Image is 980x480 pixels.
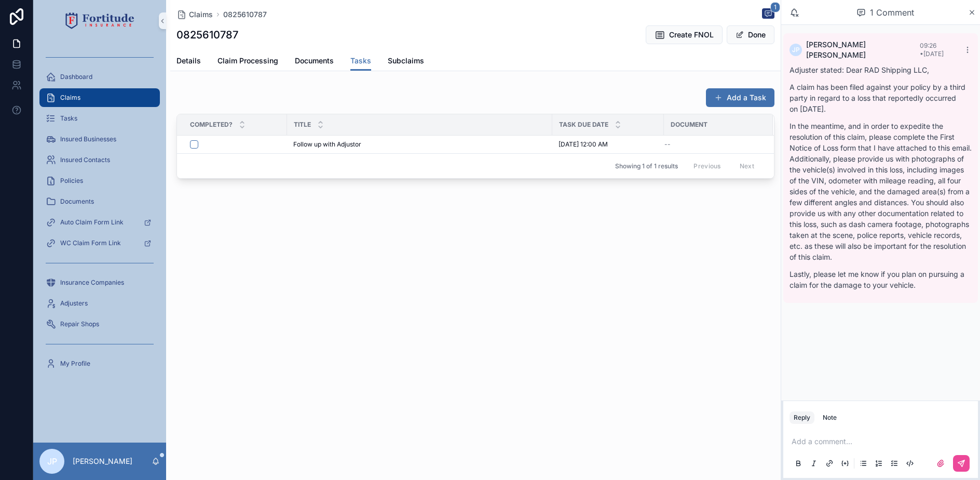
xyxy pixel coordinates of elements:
[646,25,723,44] button: Create FNOL
[293,140,546,149] a: Follow up with Adjustor
[615,162,678,170] span: Showing 1 of 1 results
[790,121,972,262] p: In the meantime, and in order to expedite the resolution of this claim, please complete the First...
[60,278,124,287] span: Insurance Companies
[176,9,213,20] a: Claims
[176,56,201,66] span: Details
[39,151,160,169] a: Insured Contacts
[664,140,760,149] a: --
[671,121,707,129] span: Document
[727,25,774,44] button: Done
[350,56,371,66] span: Tasks
[559,121,608,129] span: Task Due Date
[33,42,166,386] div: scrollable content
[176,28,238,42] h1: 0825610787
[388,56,424,66] span: Subclaims
[39,273,160,292] a: Insurance Companies
[819,411,841,424] button: Note
[790,64,972,75] p: Adjuster stated: Dear RAD Shipping LLC,
[60,299,88,308] span: Adjusters
[870,6,914,19] span: 1 Comment
[60,73,92,81] span: Dashboard
[73,456,132,466] p: [PERSON_NAME]
[39,109,160,128] a: Tasks
[294,121,311,129] span: Title
[39,68,160,86] a: Dashboard
[217,56,278,66] span: Claim Processing
[39,192,160,211] a: Documents
[60,239,121,247] span: WC Claim Form Link
[792,46,800,54] span: JP
[39,130,160,149] a: Insured Businesses
[388,51,424,72] a: Subclaims
[295,51,334,72] a: Documents
[39,88,160,107] a: Claims
[39,171,160,190] a: Policies
[60,359,90,368] span: My Profile
[47,455,57,468] span: JP
[60,135,116,143] span: Insured Businesses
[669,30,714,40] span: Create FNOL
[559,140,608,149] span: [DATE] 12:00 AM
[190,121,233,129] span: Completed?
[664,140,671,149] span: --
[39,315,160,334] a: Repair Shops
[60,177,83,185] span: Policies
[806,39,920,60] span: [PERSON_NAME] [PERSON_NAME]
[350,51,371,71] a: Tasks
[223,9,267,20] a: 0825610787
[559,140,658,149] a: [DATE] 12:00 AM
[39,213,160,232] a: Auto Claim Form Link
[39,294,160,313] a: Adjusters
[60,114,77,123] span: Tasks
[790,269,972,290] p: Lastly, please let me know if you plan on pursuing a claim for the damage to your vehicle.
[293,140,361,149] span: Follow up with Adjustor
[39,234,160,252] a: WC Claim Form Link
[189,9,213,20] span: Claims
[39,354,160,373] a: My Profile
[770,2,780,12] span: 1
[60,320,99,328] span: Repair Shops
[60,156,110,164] span: Insured Contacts
[60,197,94,206] span: Documents
[295,56,334,66] span: Documents
[217,51,278,72] a: Claim Processing
[65,12,134,29] img: App logo
[762,8,774,21] button: 1
[706,88,774,107] button: Add a Task
[176,51,201,72] a: Details
[790,82,972,114] p: A claim has been filed against your policy by a third party in regard to a loss that reportedly o...
[60,94,80,102] span: Claims
[920,42,944,58] span: 09:26 • [DATE]
[790,411,814,424] button: Reply
[60,218,124,226] span: Auto Claim Form Link
[823,414,837,422] div: Note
